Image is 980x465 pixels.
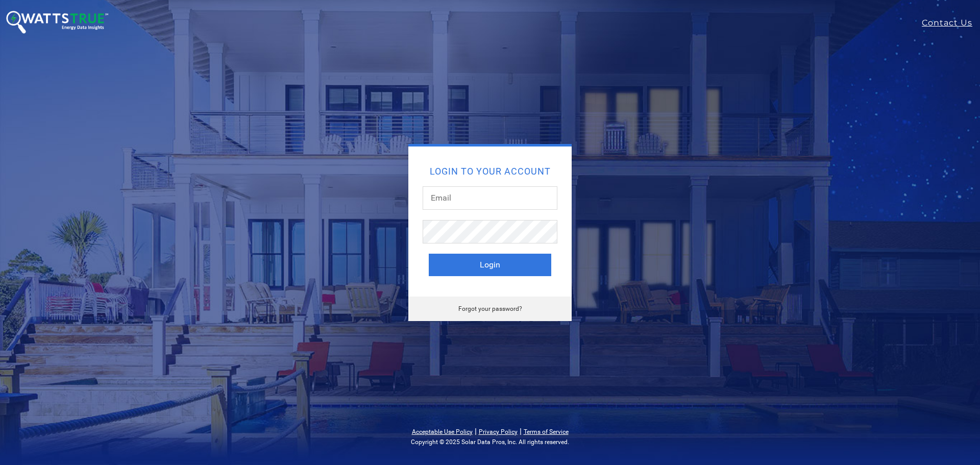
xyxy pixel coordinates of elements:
[412,428,473,435] a: Acceptable Use Policy
[524,428,569,435] a: Terms of Service
[423,186,557,210] input: Email
[520,426,522,436] span: |
[922,17,980,29] a: Contact Us
[429,167,551,176] h2: Login to your account
[479,428,518,435] a: Privacy Policy
[458,305,522,312] a: Forgot your password?
[429,254,551,276] button: Login
[6,11,108,34] img: WattsTrue
[475,426,477,436] span: |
